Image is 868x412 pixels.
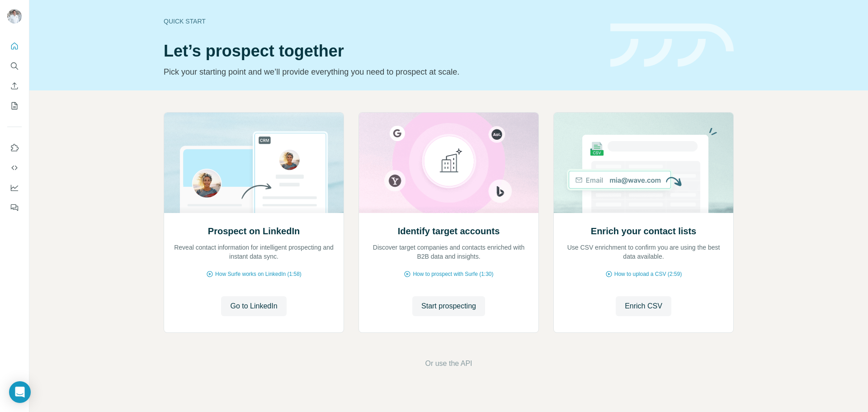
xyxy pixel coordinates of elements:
[359,113,539,213] img: Identify target accounts
[413,270,493,278] span: How to prospect with Surfe (1:30)
[230,301,277,312] span: Go to LinkedIn
[173,243,335,261] p: Reveal contact information for intelligent prospecting and instant data sync.
[425,358,472,369] button: Or use the API
[398,225,500,237] h2: Identify target accounts
[614,270,682,278] span: How to upload a CSV (2:59)
[563,243,724,261] p: Use CSV enrichment to confirm you are using the best data available.
[7,58,22,74] button: Search
[7,160,22,176] button: Use Surfe API
[7,78,22,94] button: Enrich CSV
[7,140,22,156] button: Use Surfe on LinkedIn
[368,243,529,261] p: Discover target companies and contacts enriched with B2B data and insights.
[208,225,300,237] h2: Prospect on LinkedIn
[9,381,31,403] div: Open Intercom Messenger
[164,42,599,60] h1: Let’s prospect together
[221,296,286,316] button: Go to LinkedIn
[591,225,696,237] h2: Enrich your contact lists
[7,98,22,114] button: My lists
[610,24,734,67] img: banner
[7,38,22,54] button: Quick start
[412,296,485,316] button: Start prospecting
[7,180,22,196] button: Dashboard
[625,301,662,312] span: Enrich CSV
[164,17,599,26] div: Quick start
[7,9,22,24] img: Avatar
[421,301,476,312] span: Start prospecting
[164,113,344,213] img: Prospect on LinkedIn
[616,296,671,316] button: Enrich CSV
[215,270,302,278] span: How Surfe works on LinkedIn (1:58)
[553,113,734,213] img: Enrich your contact lists
[7,199,22,216] button: Feedback
[164,66,599,78] p: Pick your starting point and we’ll provide everything you need to prospect at scale.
